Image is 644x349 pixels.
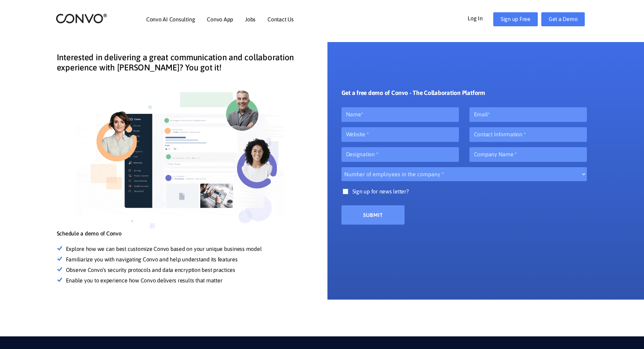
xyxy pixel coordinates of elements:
[67,244,306,254] li: Explore how we can best customize Convo based on your unique business model
[469,147,587,162] input: Company Name *
[67,254,306,265] li: Familiarize you with navigating Convo and help understand its features
[67,265,306,275] li: Observe Convo’s security protocols and data encryption best practices
[57,230,306,242] h4: Schedule a demo of Convo
[341,186,587,204] label: Sign up for news letter?
[341,127,459,142] input: Website *
[469,127,587,142] input: Contact Information *
[57,53,306,78] h4: Interested in delivering a great communication and collaboration experience with [PERSON_NAME]? Y...
[56,13,107,24] img: logo_2.png
[341,147,459,162] input: Designation *
[267,16,294,22] a: Contact Us
[341,205,405,225] input: Submit
[146,16,195,22] a: Convo AI Consulting
[541,12,585,26] a: Get a Demo
[341,89,485,102] h3: Get a free demo of Convo - The Collaboration Platform
[493,12,538,26] a: Sign up Free
[469,107,587,122] input: Email*
[245,16,256,22] a: Jobs
[71,80,292,230] img: getademo-left-img.png
[67,275,306,286] li: Enable you to experience how Convo delivers results that matter
[207,16,233,22] a: Convo App
[341,107,459,122] input: Name*
[468,12,493,23] a: Log In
